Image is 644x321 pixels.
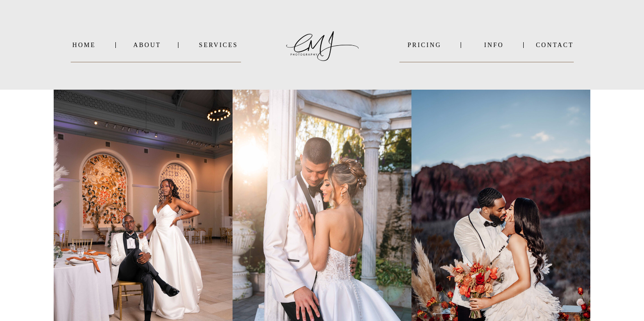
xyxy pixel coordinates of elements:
a: Home [71,42,97,48]
a: PRICING [399,42,449,48]
a: About [133,42,160,48]
a: INFO [472,42,516,48]
a: Contact [536,42,574,48]
a: SERVICES [196,42,241,48]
